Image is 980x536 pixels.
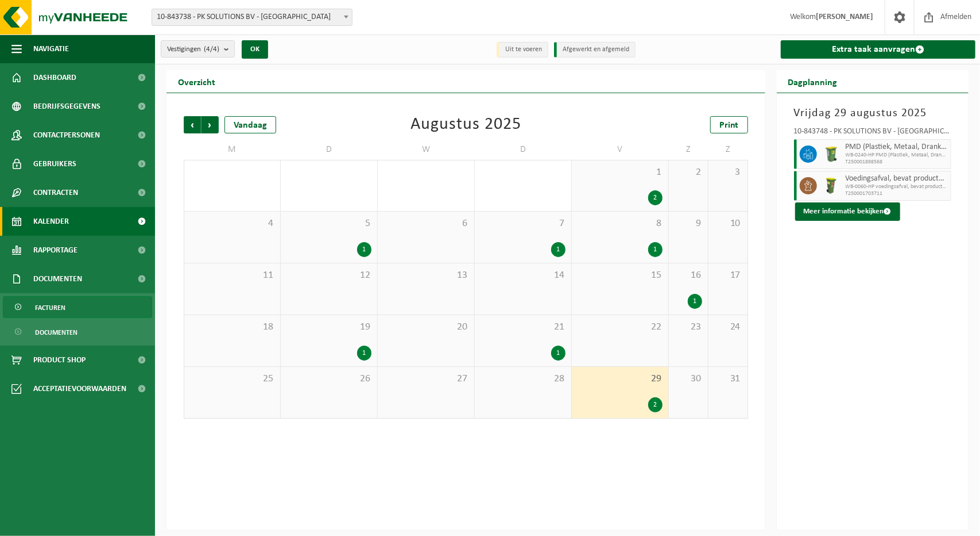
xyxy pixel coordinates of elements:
span: WB-0240-HP PMD (Plastiek, Metaal, Drankkartons) (bedrijven) [846,152,948,159]
span: 17 [714,269,742,282]
a: Print [710,116,748,133]
span: Facturen [35,297,65,319]
span: Contactpersonen [33,121,100,150]
div: 1 [648,242,663,257]
strong: [PERSON_NAME] [816,13,873,21]
span: Print [719,121,739,130]
h3: Vrijdag 29 augustus 2025 [794,105,951,122]
span: Documenten [33,265,82,293]
span: 15 [578,269,663,282]
button: OK [242,40,268,59]
td: Z [708,139,748,160]
span: 20 [384,321,468,334]
img: WB-0060-HPE-GN-50 [823,177,840,194]
span: 27 [384,373,468,385]
span: Vestigingen [167,41,219,58]
span: Rapportage [33,236,78,265]
span: 24 [714,321,742,334]
div: 1 [551,346,565,361]
span: Documenten [35,321,78,343]
span: T250001898568 [846,159,948,166]
button: Vestigingen(4/4) [161,40,235,58]
span: 18 [190,321,274,334]
span: T250001703711 [846,190,948,197]
span: 31 [714,373,742,385]
span: 8 [578,217,663,230]
span: 6 [384,217,468,230]
div: 2 [648,397,663,412]
li: Afgewerkt en afgemeld [554,42,636,58]
span: 28 [481,373,565,385]
td: D [475,139,572,160]
span: PMD (Plastiek, Metaal, Drankkartons) (bedrijven) [846,143,948,152]
span: Volgende [202,116,219,133]
span: Contracten [33,178,78,207]
span: 10 [714,217,742,230]
span: 26 [286,373,371,385]
td: W [378,139,475,160]
span: 5 [286,217,371,230]
td: Z [669,139,708,160]
span: Acceptatievoorwaarden [33,374,126,403]
span: 14 [481,269,565,282]
td: M [184,139,281,160]
div: 1 [357,242,371,257]
span: 3 [714,166,742,179]
span: Product Shop [33,346,86,374]
span: 29 [578,373,663,385]
span: 2 [675,166,702,179]
span: 25 [190,373,274,385]
span: 1 [578,166,663,179]
a: Facturen [3,296,152,318]
count: (4/4) [204,45,219,53]
span: 13 [384,269,468,282]
span: 23 [675,321,702,334]
span: 4 [190,217,274,230]
span: 19 [286,321,371,334]
span: 12 [286,269,371,282]
span: Gebruikers [33,150,76,178]
div: 1 [551,242,565,257]
span: 22 [578,321,663,334]
div: Vandaag [224,116,276,133]
span: Vorige [184,116,201,133]
span: Kalender [33,207,69,236]
span: 11 [190,269,274,282]
li: Uit te voeren [497,42,548,58]
td: V [572,139,669,160]
span: 9 [675,217,702,230]
span: Dashboard [33,63,76,92]
button: Meer informatie bekijken [795,202,900,221]
span: Navigatie [33,35,69,63]
div: Augustus 2025 [410,116,521,133]
span: 7 [481,217,565,230]
a: Documenten [3,321,152,343]
span: 21 [481,321,565,334]
span: WB-0060-HP voedingsafval, bevat producten van dierlijke oors [846,183,948,190]
a: Extra taak aanvragen [781,40,975,59]
div: 2 [648,190,663,205]
div: 10-843748 - PK SOLUTIONS BV - [GEOGRAPHIC_DATA] [794,128,951,139]
h2: Overzicht [166,70,227,93]
td: D [281,139,378,160]
img: WB-0240-HPE-GN-50 [823,146,840,163]
span: Voedingsafval, bevat producten van dierlijke oorsprong, onverpakt, categorie 3 [846,174,948,183]
span: 16 [675,269,702,282]
div: 1 [357,346,371,361]
div: 1 [688,294,702,309]
h2: Dagplanning [777,70,849,93]
span: Bedrijfsgegevens [33,92,100,121]
span: 10-843738 - PK SOLUTIONS BV - MECHELEN [152,9,352,25]
span: 30 [675,373,702,385]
